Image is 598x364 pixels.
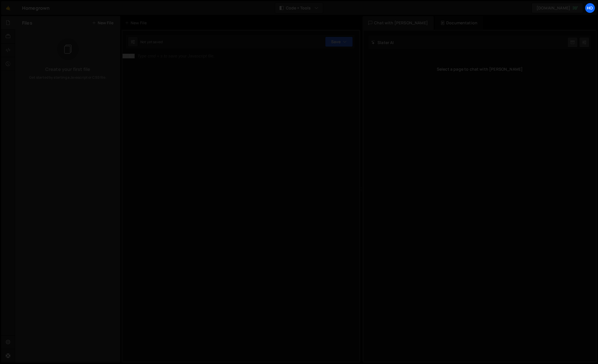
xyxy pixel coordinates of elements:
[371,40,394,45] h2: Slater AI
[20,75,116,80] p: Get started by starting a Javascript or CSS file.
[22,20,32,26] h2: Files
[363,16,434,30] div: Chat with [PERSON_NAME]
[585,3,595,13] a: Ho
[435,16,483,30] div: Documentation
[275,3,323,13] button: Code + Tools
[1,1,15,15] a: 🤙
[22,5,50,11] div: Homegrown
[125,20,149,26] div: New File
[325,37,353,47] button: Save
[532,3,583,13] a: [DOMAIN_NAME]
[368,58,591,81] div: Select a page to chat with [PERSON_NAME]
[137,54,215,58] div: Type cmd + s to save your Javascript file.
[92,21,113,25] button: New File
[20,67,116,71] h3: Create your first file
[140,39,163,44] div: Not yet saved
[123,54,135,58] div: 1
